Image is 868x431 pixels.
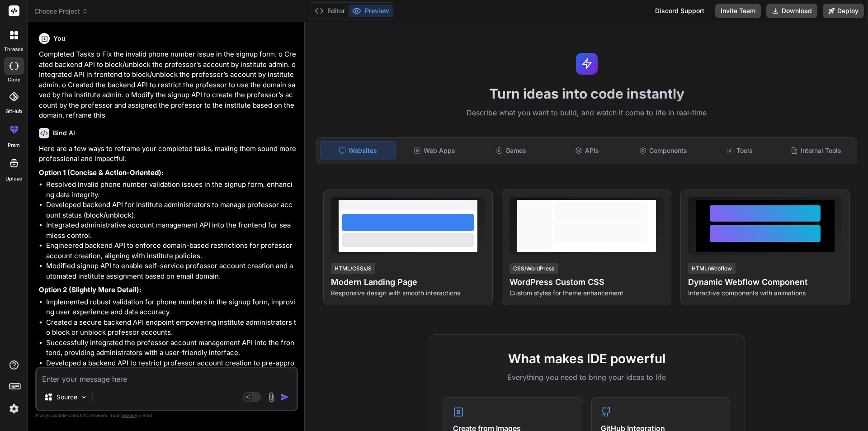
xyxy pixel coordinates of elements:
[4,46,24,53] label: threads
[34,7,88,16] span: Choose Project
[46,358,296,379] li: Developed a backend API to restrict professor account creation to pre-approved institute domains,...
[46,180,296,200] li: Resolved invalid phone number validation issues in the signup form, enhancing data integrity.
[311,5,349,17] button: Editor
[46,200,296,220] li: Developed backend API for institute administrators to manage professor account status (block/unbl...
[8,142,20,149] label: prem
[80,393,88,401] img: Pick Models
[311,85,863,102] h1: Turn ideas into code instantly
[57,393,77,402] p: Source
[320,141,396,160] div: Websites
[650,4,710,18] div: Discord Support
[509,289,664,298] p: Custom styles for theme enhancement
[474,141,548,160] div: Games
[778,141,853,160] div: Internal Tools
[46,317,296,338] li: Created a secure backend API endpoint empowering institute administrators to block or unblock pro...
[823,4,864,18] button: Deploy
[688,276,842,289] h4: Dynamic Webflow Component
[331,263,375,274] div: HTML/CSS/JS
[39,285,142,294] strong: Option 2 (Slightly More Detail):
[5,175,23,183] label: Upload
[688,289,842,298] p: Interactive components with animations
[443,372,730,383] p: Everything you need to bring your ideas to life
[766,4,817,18] button: Download
[688,263,736,274] div: HTML/Webflow
[550,141,624,160] div: APIs
[53,34,66,43] h6: You
[39,168,164,177] strong: Option 1 (Concise & Action-Oriented):
[8,76,20,84] label: code
[46,297,296,317] li: Implemented robust validation for phone numbers in the signup form, improving user experience and...
[443,349,730,368] h2: What makes IDE powerful
[703,141,777,160] div: Tools
[5,108,22,115] label: GitHub
[46,220,296,241] li: Integrated administrative account management API into the frontend for seamless control.
[6,401,22,417] img: settings
[39,49,296,121] p: Completed Tasks o Fix the invalid phone number issue in the signup form. o Created backend API to...
[715,4,761,18] button: Invite Team
[626,141,701,160] div: Components
[46,241,296,261] li: Engineered backend API to enforce domain-based restrictions for professor account creation, align...
[121,412,137,418] span: privacy
[46,338,296,358] li: Successfully integrated the professor account management API into the frontend, providing adminis...
[311,107,863,119] p: Describe what you want to build, and watch it come to life in real-time
[509,276,664,289] h4: WordPress Custom CSS
[331,289,485,298] p: Responsive design with smooth interactions
[509,263,558,274] div: CSS/WordPress
[46,261,296,281] li: Modified signup API to enable self-service professor account creation and automated institute ass...
[331,276,485,289] h4: Modern Landing Page
[397,141,472,160] div: Web Apps
[39,144,296,164] p: Here are a few ways to reframe your completed tasks, making them sound more professional and impa...
[349,5,393,17] button: Preview
[266,392,277,403] img: attachment
[280,393,289,402] img: icon
[53,128,75,137] h6: Bind AI
[35,411,298,420] p: Always double-check its answers. Your in Bind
